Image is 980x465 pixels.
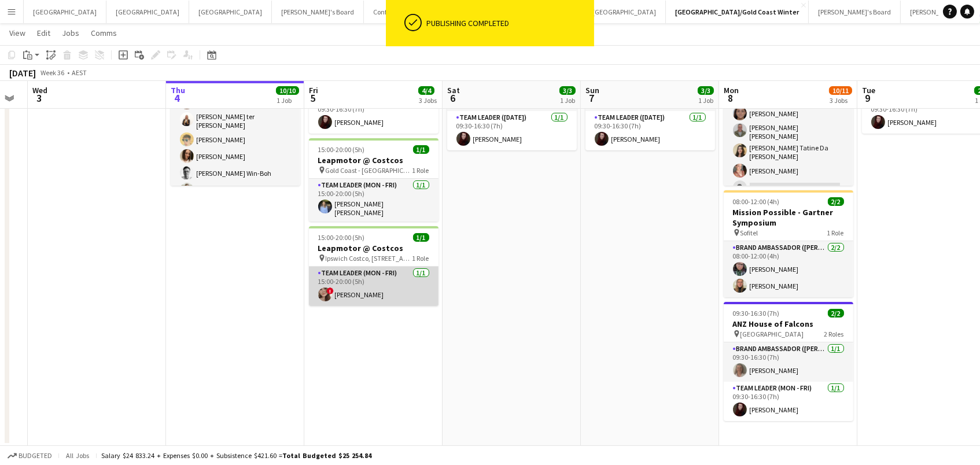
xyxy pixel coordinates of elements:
button: [PERSON_NAME]'s Board [272,1,364,23]
span: ! [327,287,334,294]
span: 4/4 [418,86,434,95]
span: [GEOGRAPHIC_DATA] [740,330,804,338]
div: 1 Job [698,96,713,105]
app-card-role: Brand Ambassador ([PERSON_NAME])1/109:30-16:30 (7h)[PERSON_NAME] [724,342,853,382]
div: 3 Jobs [419,96,437,105]
app-job-card: 15:00-20:00 (5h)1/1Leapmotor @ Costcos Gold Coast - [GEOGRAPHIC_DATA]1 RoleTeam Leader (Mon - Fri... [309,138,439,222]
a: View [5,25,30,40]
span: 15:00-20:00 (5h) [318,233,365,242]
button: [GEOGRAPHIC_DATA] [583,1,666,23]
div: AEST [72,68,87,77]
div: 3 Jobs [830,96,852,105]
app-job-card: 09:30-16:30 (7h)2/2ANZ House of Falcons [GEOGRAPHIC_DATA]2 RolesBrand Ambassador ([PERSON_NAME])1... [724,302,853,421]
span: 15:00-20:00 (5h) [318,145,365,154]
span: 1/1 [413,233,429,242]
span: Tue [862,85,875,95]
h3: Mission Possible - Gartner Symposium [724,207,853,228]
h3: Leapmotor @ Costcos [309,243,439,253]
app-card-role: Team Leader (Mon - Fri)1/115:00-20:00 (5h)![PERSON_NAME] [309,267,439,306]
span: 08:00-12:00 (4h) [733,197,780,206]
span: 3 [31,91,47,105]
button: Conference Board [364,1,436,23]
div: Publishing completed [426,18,590,28]
span: 4 [169,91,185,105]
span: Gold Coast - [GEOGRAPHIC_DATA] [326,166,412,175]
span: 7 [584,91,599,105]
span: 9 [860,91,875,105]
span: 10/11 [829,86,852,95]
app-card-role: Brand Ambassador (Evening)7/720:00-23:30 (3h30m)[PERSON_NAME][PERSON_NAME] ter [PERSON_NAME][PERS... [171,75,300,218]
app-card-role: Brand Ambassador ([PERSON_NAME])25I5A5/608:00-12:00 (4h)[PERSON_NAME] ter [PERSON_NAME][PERSON_NA... [724,65,853,199]
span: 3/3 [559,86,576,95]
app-card-role: Team Leader (Mon - Fri)1/109:30-16:30 (7h)[PERSON_NAME] [724,382,853,421]
div: 1 Job [560,96,575,105]
span: Total Budgeted $25 254.84 [282,451,371,460]
span: 1/1 [413,145,429,154]
span: Fri [309,85,318,95]
span: Ipswich Costco, [STREET_ADDRESS] [326,254,412,263]
button: [PERSON_NAME]'s Board [809,1,901,23]
button: Budgeted [6,449,54,462]
span: Week 36 [38,68,67,77]
span: 1 Role [412,254,429,263]
span: Sat [447,85,460,95]
div: [DATE] [9,67,36,79]
span: Comms [91,28,117,38]
span: 2 Roles [824,330,844,338]
button: [GEOGRAPHIC_DATA] [24,1,106,23]
span: Wed [32,85,47,95]
span: Thu [171,85,185,95]
button: [GEOGRAPHIC_DATA] [189,1,272,23]
button: [GEOGRAPHIC_DATA]/Gold Coast Winter [666,1,809,23]
span: 5 [307,91,318,105]
span: 1 Role [412,166,429,175]
span: Sun [585,85,599,95]
div: Salary $24 833.24 + Expenses $0.00 + Subsistence $421.60 = [101,451,371,460]
a: Comms [86,25,121,40]
span: 10/10 [276,86,299,95]
span: All jobs [64,451,91,460]
span: 6 [445,91,460,105]
span: Budgeted [19,452,52,460]
app-card-role: Team Leader ([DATE])1/109:30-16:30 (7h)[PERSON_NAME] [447,111,577,150]
app-card-role: Brand Ambassador ([PERSON_NAME])2/208:00-12:00 (4h)[PERSON_NAME][PERSON_NAME] [724,241,853,297]
span: 2/2 [828,309,844,318]
a: Jobs [57,25,84,40]
a: Edit [32,25,55,40]
app-job-card: 15:00-20:00 (5h)1/1Leapmotor @ Costcos Ipswich Costco, [STREET_ADDRESS]1 RoleTeam Leader (Mon - F... [309,226,439,306]
span: 2/2 [828,197,844,206]
h3: Leapmotor @ Costcos [309,155,439,165]
button: [GEOGRAPHIC_DATA] [106,1,189,23]
app-card-role: Team Leader (Mon - Fri)1/115:00-20:00 (5h)[PERSON_NAME] [PERSON_NAME] [309,179,439,222]
span: 3/3 [698,86,714,95]
span: 09:30-16:30 (7h) [733,309,780,318]
span: 8 [722,91,739,105]
span: 1 Role [827,228,844,237]
div: 1 Job [277,96,299,105]
h3: ANZ House of Falcons [724,319,853,329]
span: View [9,28,25,38]
span: Jobs [62,28,79,38]
app-card-role: Team Leader (Mon - Fri)1/109:30-16:30 (7h)[PERSON_NAME] [309,94,439,134]
span: Edit [37,28,50,38]
app-job-card: 08:00-12:00 (4h)2/2Mission Possible - Gartner Symposium Sofitel1 RoleBrand Ambassador ([PERSON_NA... [724,190,853,297]
span: Mon [724,85,739,95]
app-card-role: Team Leader ([DATE])1/109:30-16:30 (7h)[PERSON_NAME] [585,111,715,150]
span: Sofitel [740,228,758,237]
